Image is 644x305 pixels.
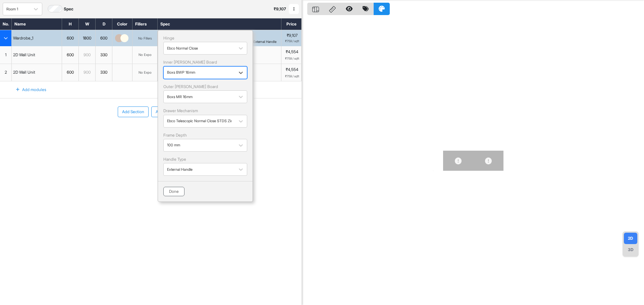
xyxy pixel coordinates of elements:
[151,106,184,117] button: Add Modules
[96,34,112,42] div: 600
[79,18,96,30] div: W
[12,68,37,77] div: 2D Wall Unit
[139,70,152,75] div: No Expo
[163,133,247,138] p: Frame Depth
[286,67,298,73] p: ₹4,554
[287,33,298,38] p: ₹9,107
[96,68,112,77] div: 330
[624,233,637,244] div: 2D
[12,18,62,30] div: Name
[624,244,637,255] div: 3D
[62,68,78,77] div: 600
[285,40,299,43] span: ₹759 / sqft
[62,18,79,30] div: H
[79,68,95,77] div: 900
[8,84,46,95] div: Add modules
[163,157,247,162] p: Handle Type
[6,6,26,12] div: Room 1
[96,51,112,59] div: 330
[274,6,286,12] p: ₹ 9,107
[112,18,132,30] div: Color
[62,51,78,59] div: 600
[12,34,35,42] div: Wardrobe_1
[115,34,123,42] img: thumb_21027.jpg
[286,49,298,55] p: ₹4,554
[5,52,6,58] span: 1
[285,56,299,61] span: ₹759 / sqft
[285,74,299,79] span: ₹759 / sqft
[163,187,184,196] button: Done
[79,34,95,42] div: 1800
[163,84,247,89] p: Outer [PERSON_NAME] Board
[281,18,302,30] div: Price
[139,52,152,57] div: No Expo
[120,34,128,42] img: thumb_21091.jpg
[64,6,73,12] label: Spec
[163,36,247,41] p: Hinge
[5,69,7,75] span: 2
[12,51,37,59] div: 2D Wall Unit
[158,18,281,30] div: Spec
[253,40,276,44] div: External Handle
[79,51,95,59] div: 900
[138,36,152,40] div: No Fillers
[132,18,158,30] div: Fillers
[96,18,112,30] div: D
[163,108,247,113] p: Drawer Mechanism
[62,34,78,42] div: 600
[118,106,149,117] button: Add Section
[163,60,247,65] p: Inner [PERSON_NAME] Board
